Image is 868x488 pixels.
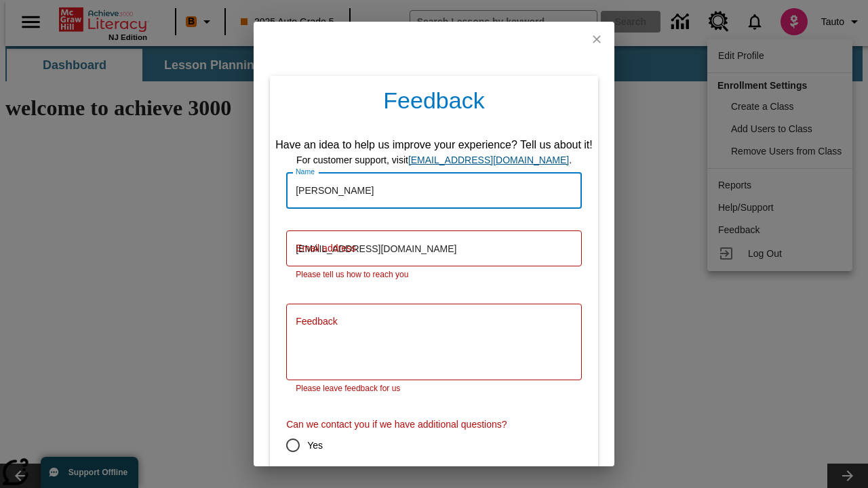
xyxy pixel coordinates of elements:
[275,153,593,167] div: For customer support, visit .
[296,167,315,177] label: Name
[307,439,323,453] span: Yes
[270,76,598,131] h4: Feedback
[408,155,569,165] a: support, will open in new browser tab
[275,137,593,153] div: Have an idea to help us improve your experience? Tell us about it!
[296,268,572,282] p: Please tell us how to reach you
[296,382,572,396] p: Please leave feedback for us
[579,22,614,57] button: close
[286,431,582,488] div: contact-permission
